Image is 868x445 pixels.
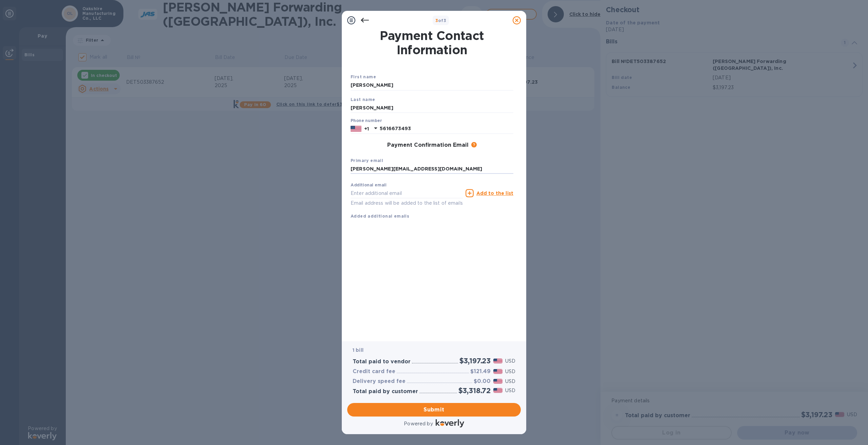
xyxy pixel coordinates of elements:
input: Enter your last name [351,103,513,113]
p: USD [505,387,515,394]
h3: Total paid to vendor [353,359,411,365]
img: USD [493,379,502,384]
input: Enter additional email [351,188,463,198]
h2: $3,197.23 [459,357,491,365]
input: Enter your phone number [380,124,513,134]
h2: $3,318.72 [458,386,491,395]
p: Powered by [404,420,433,427]
input: Enter your first name [351,80,513,90]
label: Phone number [351,119,382,123]
h3: Total paid by customer [353,388,418,395]
img: Logo [436,419,464,427]
u: Add to the list [476,190,513,196]
img: US [351,125,361,133]
b: Primary email [351,158,383,163]
h3: $0.00 [474,378,491,385]
h3: Payment Confirmation Email [387,142,469,148]
b: First name [351,74,376,79]
button: Submit [347,403,521,417]
b: Last name [351,97,375,102]
h1: Payment Contact Information [351,28,513,57]
span: 3 [435,18,438,23]
p: USD [505,378,515,385]
h3: Credit card fee [353,368,395,375]
b: 1 bill [353,347,363,353]
b: Added additional emails [351,214,409,219]
p: USD [505,358,515,365]
h3: Delivery speed fee [353,378,406,385]
img: USD [493,359,502,363]
h3: $121.49 [470,368,491,375]
p: Email address will be added to the list of emails [351,199,463,207]
img: USD [493,388,502,393]
label: Additional email [351,183,387,187]
span: Submit [353,406,515,414]
b: of 3 [435,18,447,23]
img: USD [493,369,502,374]
input: Enter your primary name [351,164,513,174]
p: USD [505,368,515,375]
p: +1 [364,125,369,132]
